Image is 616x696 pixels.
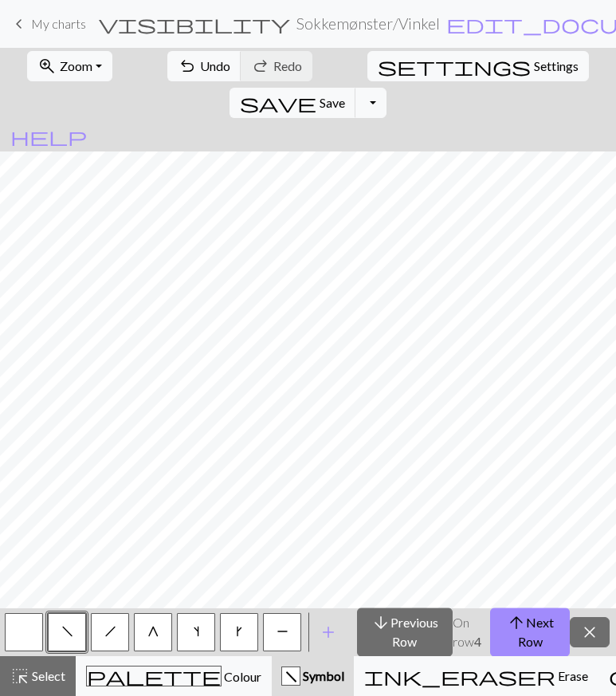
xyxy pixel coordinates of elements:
span: palette [87,665,221,687]
span: Symbol [300,668,344,683]
span: Select [29,668,65,683]
a: My charts [10,10,86,37]
button: Colour [76,656,272,696]
strong: 4 [474,634,481,649]
span: settings [378,55,531,77]
span: My charts [31,16,86,31]
p: On row [453,613,491,651]
span: close [580,621,599,643]
span: psso [147,625,159,638]
span: save [240,92,316,114]
span: left leaning decrease [61,625,73,638]
span: Colour [222,669,261,684]
button: s [177,613,215,651]
button: P [263,613,301,651]
span: ink_eraser [364,665,555,687]
span: Save [320,95,345,110]
span: purl [277,625,288,638]
button: SettingsSettings [367,51,589,81]
button: Erase [354,656,598,696]
div: f [282,667,300,686]
button: Next Row [490,608,570,657]
span: undo [178,55,197,77]
span: increase one left leaning [193,625,200,638]
i: Settings [378,57,531,76]
span: right leaning increase [236,625,243,638]
button: Save [230,88,356,118]
span: highlight_alt [10,665,29,687]
span: Undo [200,58,230,73]
span: arrow_upward [507,611,526,634]
button: k [220,613,258,651]
button: Zoom [27,51,112,81]
span: add [319,621,338,643]
button: G [134,613,172,651]
span: Erase [555,668,588,683]
span: right leaning decrease [104,625,116,638]
span: keyboard_arrow_left [10,13,29,35]
span: Zoom [60,58,92,73]
span: visibility [99,13,290,35]
button: f [48,613,86,651]
span: arrow_downward [371,611,390,634]
h2: Sokkemønster / Vinkelsokkar - legg opp 40 m [296,14,439,33]
button: Undo [167,51,241,81]
button: Previous Row [357,608,453,657]
button: f Symbol [272,656,354,696]
span: Settings [534,57,579,76]
span: help [10,125,87,147]
button: h [91,613,129,651]
span: zoom_in [37,55,57,77]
